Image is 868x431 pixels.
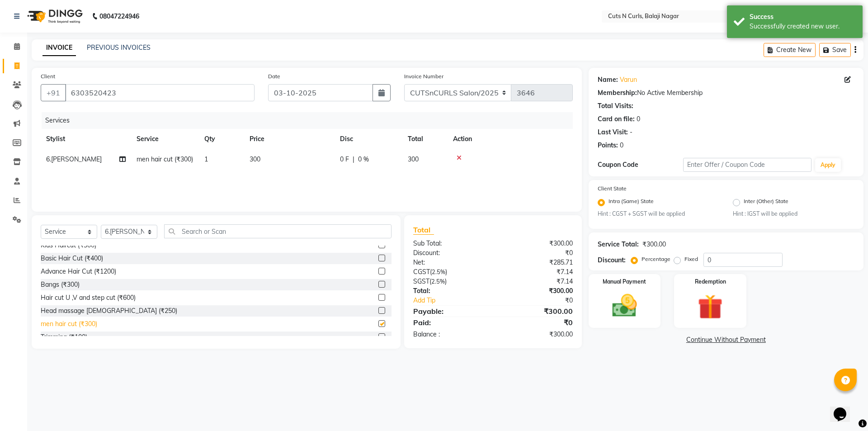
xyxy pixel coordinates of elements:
[493,248,579,258] div: ₹0
[690,291,731,322] img: _gift.svg
[744,197,788,208] label: Inter (Other) State
[819,43,851,57] button: Save
[598,160,683,170] div: Coupon Code
[750,22,856,31] div: Successfully created new user.
[406,277,493,286] div: ( )
[598,75,618,85] div: Name:
[358,155,369,164] span: 0 %
[603,278,646,286] label: Manual Payment
[620,141,623,150] div: 0
[413,268,430,276] span: CGST
[406,239,493,248] div: Sub Total:
[41,293,136,303] div: Hair cut U ,V and step cut (₹600)
[199,129,244,149] th: Qty
[406,317,493,328] div: Paid:
[335,129,402,149] th: Disc
[204,155,208,163] span: 1
[41,306,177,316] div: Head massage [DEMOGRAPHIC_DATA] (₹250)
[41,267,116,276] div: Advance Hair Cut (₹1200)
[493,330,579,339] div: ₹300.00
[750,12,856,22] div: Success
[493,277,579,286] div: ₹7.14
[268,72,280,81] label: Date
[598,88,854,98] div: No Active Membership
[41,129,131,149] th: Stylist
[406,258,493,267] div: Net:
[598,256,626,265] div: Discount:
[630,128,632,137] div: -
[431,278,445,285] span: 2.5%
[413,277,429,285] span: SGST
[406,296,507,305] a: Add Tip
[683,158,811,172] input: Enter Offer / Coupon Code
[164,224,392,238] input: Search or Scan
[340,155,349,164] span: 0 F
[604,291,645,320] img: _cash.svg
[493,258,579,267] div: ₹285.71
[41,319,97,329] div: men hair cut (₹300)
[598,101,633,111] div: Total Visits:
[406,306,493,317] div: Payable:
[137,155,193,163] span: men hair cut (₹300)
[41,72,55,81] label: Client
[493,267,579,277] div: ₹7.14
[41,254,103,263] div: Basic Hair Cut (₹400)
[87,43,151,52] a: PREVIOUS INVOICES
[23,4,85,29] img: logo
[830,395,859,422] iframe: chat widget
[404,72,443,81] label: Invoice Number
[65,84,255,101] input: Search by Name/Mobile/Email/Code
[609,197,654,208] label: Intra (Same) State
[402,129,448,149] th: Total
[695,278,726,286] label: Redemption
[590,335,862,345] a: Continue Without Payment
[815,158,841,172] button: Apply
[41,332,87,342] div: Trimming (₹100)
[42,40,76,56] a: INVOICE
[637,114,640,124] div: 0
[598,185,627,193] label: Client State
[408,155,419,163] span: 300
[448,129,573,149] th: Action
[244,129,335,149] th: Price
[764,43,816,57] button: Create New
[131,129,199,149] th: Service
[598,240,639,249] div: Service Total:
[406,330,493,339] div: Balance :
[493,239,579,248] div: ₹300.00
[41,84,66,101] button: +91
[642,240,666,249] div: ₹300.00
[406,286,493,296] div: Total:
[493,317,579,328] div: ₹0
[733,210,854,218] small: Hint : IGST will be applied
[493,306,579,317] div: ₹300.00
[493,286,579,296] div: ₹300.00
[406,267,493,277] div: ( )
[250,155,260,163] span: 300
[46,155,102,163] span: 6.[PERSON_NAME]
[413,225,434,235] span: Total
[620,75,637,85] a: Varun
[99,4,139,29] b: 08047224946
[598,141,618,150] div: Points:
[598,114,635,124] div: Card on file:
[642,255,670,263] label: Percentage
[41,280,80,289] div: Bangs (₹300)
[684,255,698,263] label: Fixed
[42,112,580,129] div: Services
[406,248,493,258] div: Discount:
[41,241,96,250] div: Kids Haircut (₹300)
[353,155,354,164] span: |
[598,128,628,137] div: Last Visit:
[432,268,445,275] span: 2.5%
[598,88,637,98] div: Membership:
[507,296,579,305] div: ₹0
[598,210,719,218] small: Hint : CGST + SGST will be applied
